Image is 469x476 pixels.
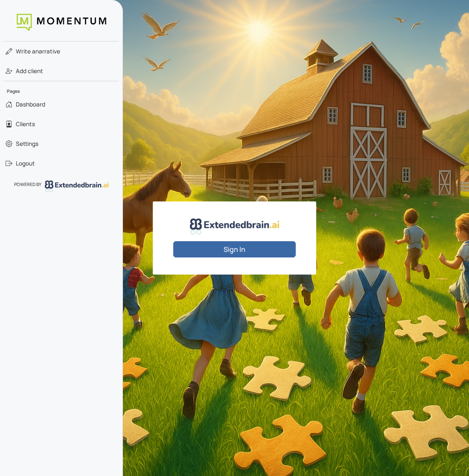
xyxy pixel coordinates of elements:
[16,159,35,168] span: Logout
[16,47,35,55] span: Write a
[45,180,109,192] img: logo
[17,14,106,31] img: logo
[16,139,38,148] span: Settings
[190,219,280,234] img: logo
[16,100,45,109] span: Dashboard
[16,120,35,128] span: Clients
[16,47,60,56] span: narrative
[16,67,43,75] span: Add client
[173,241,296,257] button: Sign In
